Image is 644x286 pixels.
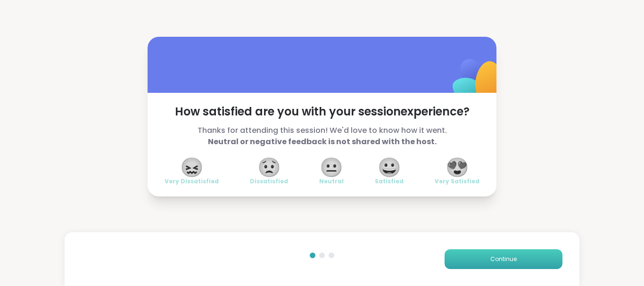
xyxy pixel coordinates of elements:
span: Very Dissatisfied [165,178,219,185]
span: 😟 [257,159,281,176]
span: Thanks for attending this session! We'd love to know how it went. [165,125,479,147]
span: Satisfied [375,178,404,185]
button: Continue [445,249,562,269]
span: 😀 [378,159,401,176]
span: Very Satisfied [435,178,479,185]
img: ShareWell Logomark [430,34,524,128]
span: 😖 [180,159,204,176]
span: Continue [490,255,517,263]
span: 😍 [446,159,469,176]
span: How satisfied are you with your session experience? [165,104,479,119]
b: Neutral or negative feedback is not shared with the host. [208,136,437,147]
span: Neutral [319,178,344,185]
span: 😐 [320,159,343,176]
span: Dissatisfied [250,178,288,185]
